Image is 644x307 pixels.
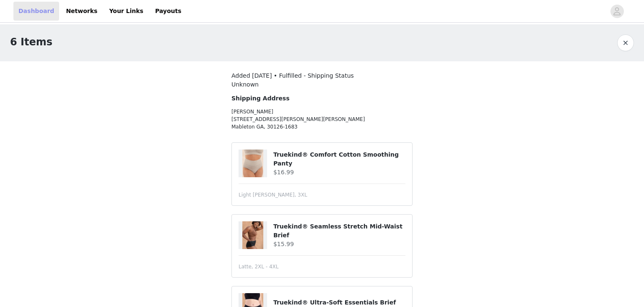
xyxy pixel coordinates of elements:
[231,94,367,103] h4: Shipping Address
[150,2,187,21] a: Payouts
[613,5,621,18] div: avatar
[273,150,405,168] h4: Truekind® Comfort Cotton Smoothing Panty
[242,150,263,177] img: Truekind® Comfort Cotton Smoothing Panty
[242,221,263,249] img: Truekind® Seamless Stretch Mid-Waist Brief
[273,222,405,240] h4: Truekind® Seamless Stretch Mid-Waist Brief
[61,2,102,21] a: Networks
[104,2,148,21] a: Your Links
[231,72,354,88] span: Added [DATE] • Fulfilled - Shipping Status Unknown
[10,34,52,50] h1: 6 Items
[13,2,59,21] a: Dashboard
[273,240,405,249] h4: $15.99
[239,191,307,199] span: Light [PERSON_NAME], 3XL
[239,263,279,270] span: Latte, 2XL - 4XL
[273,168,405,177] h4: $16.99
[273,298,405,307] h4: Truekind® Ultra-Soft Essentials Brief
[231,108,367,131] p: [PERSON_NAME] [STREET_ADDRESS][PERSON_NAME][PERSON_NAME] Mableton GA, 30126-1683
